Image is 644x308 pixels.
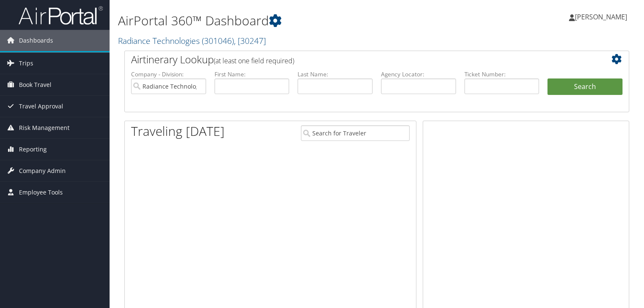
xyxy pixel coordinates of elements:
[464,70,539,78] label: Ticket Number:
[131,52,580,67] h2: Airtinerary Lookup
[19,160,66,181] span: Company Admin
[19,5,103,25] img: airportal-logo.png
[19,53,33,74] span: Trips
[19,139,47,160] span: Reporting
[19,182,63,203] span: Employee Tools
[215,70,290,78] label: First Name:
[575,12,627,22] span: [PERSON_NAME]
[19,30,53,51] span: Dashboards
[569,4,636,30] a: [PERSON_NAME]
[202,35,234,46] span: ( 301046 )
[118,35,266,46] a: Radiance Technologies
[301,125,410,141] input: Search for Traveler
[234,35,266,46] span: , [ 30247 ]
[298,70,373,78] label: Last Name:
[214,56,294,65] span: (at least one field required)
[381,70,456,78] label: Agency Locator:
[19,117,70,138] span: Risk Management
[118,12,463,30] h1: AirPortal 360™ Dashboard
[547,78,623,95] button: Search
[19,96,63,117] span: Travel Approval
[19,74,51,95] span: Book Travel
[131,70,206,78] label: Company - Division:
[131,122,225,140] h1: Traveling [DATE]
